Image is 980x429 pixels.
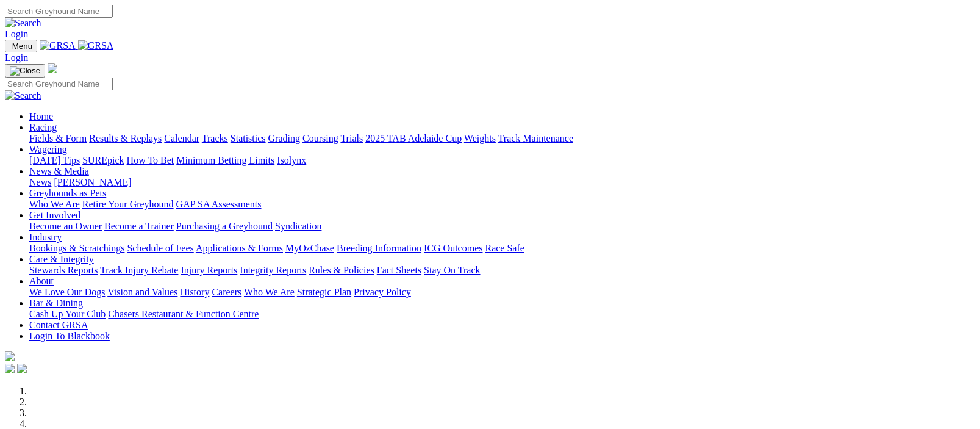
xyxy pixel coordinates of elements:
[5,90,41,101] img: Search
[498,133,573,143] a: Track Maintenance
[10,66,40,76] img: Close
[5,5,113,18] input: Search
[29,243,975,254] div: Industry
[302,133,338,143] a: Coursing
[176,199,262,209] a: GAP SA Assessments
[82,199,174,209] a: Retire Your Greyhound
[29,309,106,319] a: Cash Up Your Club
[244,287,295,297] a: Who We Are
[340,133,363,143] a: Trials
[29,221,102,231] a: Become an Owner
[277,155,306,165] a: Isolynx
[29,199,975,210] div: Greyhounds as Pets
[54,177,131,187] a: [PERSON_NAME]
[29,298,83,308] a: Bar & Dining
[29,188,106,198] a: Greyhounds as Pets
[29,177,51,187] a: News
[29,254,94,264] a: Care & Integrity
[104,221,174,231] a: Become a Trainer
[485,243,524,253] a: Race Safe
[29,210,80,220] a: Get Involved
[82,155,124,165] a: SUREpick
[5,18,41,29] img: Search
[5,29,28,39] a: Login
[100,265,178,275] a: Track Injury Rebate
[181,265,237,275] a: Injury Reports
[29,309,975,320] div: Bar & Dining
[29,221,975,232] div: Get Involved
[176,221,273,231] a: Purchasing a Greyhound
[464,133,496,143] a: Weights
[29,144,67,154] a: Wagering
[5,64,45,78] button: Toggle navigation
[29,166,89,176] a: News & Media
[29,133,87,143] a: Fields & Form
[297,287,351,297] a: Strategic Plan
[5,78,113,90] input: Search
[424,265,480,275] a: Stay On Track
[212,287,241,297] a: Careers
[29,287,105,297] a: We Love Our Dogs
[275,221,321,231] a: Syndication
[29,122,57,132] a: Racing
[5,40,37,52] button: Toggle navigation
[240,265,306,275] a: Integrity Reports
[29,199,80,209] a: Who We Are
[127,243,193,253] a: Schedule of Fees
[29,133,975,144] div: Racing
[29,243,124,253] a: Bookings & Scratchings
[29,177,975,188] div: News & Media
[29,155,975,166] div: Wagering
[354,287,411,297] a: Privacy Policy
[5,52,28,63] a: Login
[5,351,15,361] img: logo-grsa-white.png
[108,309,259,319] a: Chasers Restaurant & Function Centre
[5,364,15,373] img: facebook.svg
[337,243,421,253] a: Breeding Information
[29,265,975,276] div: Care & Integrity
[309,265,374,275] a: Rules & Policies
[40,40,76,51] img: GRSA
[29,276,54,286] a: About
[12,41,32,51] span: Menu
[268,133,300,143] a: Grading
[89,133,162,143] a: Results & Replays
[176,155,274,165] a: Minimum Betting Limits
[29,320,88,330] a: Contact GRSA
[164,133,199,143] a: Calendar
[127,155,174,165] a: How To Bet
[29,287,975,298] div: About
[78,40,114,51] img: GRSA
[180,287,209,297] a: History
[107,287,177,297] a: Vision and Values
[17,364,27,373] img: twitter.svg
[29,331,110,341] a: Login To Blackbook
[29,265,98,275] a: Stewards Reports
[29,232,62,242] a: Industry
[29,155,80,165] a: [DATE] Tips
[196,243,283,253] a: Applications & Forms
[424,243,482,253] a: ICG Outcomes
[202,133,228,143] a: Tracks
[29,111,53,121] a: Home
[231,133,266,143] a: Statistics
[285,243,334,253] a: MyOzChase
[377,265,421,275] a: Fact Sheets
[48,63,57,73] img: logo-grsa-white.png
[365,133,462,143] a: 2025 TAB Adelaide Cup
